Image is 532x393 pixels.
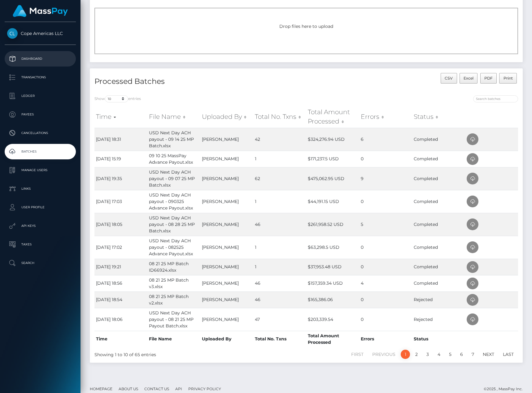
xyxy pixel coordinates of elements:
[412,213,465,236] td: Completed
[5,107,76,122] a: Payees
[306,167,359,190] td: $475,062.95 USD
[412,151,465,167] td: Completed
[412,106,465,128] th: Status: activate to sort column ascending
[5,200,76,215] a: User Profile
[412,167,465,190] td: Completed
[306,106,359,128] th: Total Amount Processed: activate to sort column ascending
[464,76,473,80] span: Excel
[412,190,465,213] td: Completed
[147,259,200,275] td: 08 21 25 MP Batch ID66924.xlsx
[480,73,497,84] button: PDF
[359,236,412,259] td: 0
[253,151,306,167] td: 1
[7,184,73,193] p: Links
[147,292,200,308] td: 08 21 25 MP Batch v2.xlsx
[306,128,359,151] td: $324,276.94 USD
[359,292,412,308] td: 0
[359,151,412,167] td: 0
[7,91,73,101] p: Ledger
[253,259,306,275] td: 1
[253,331,306,347] th: Total No. Txns
[147,275,200,292] td: 08 21 25 MP Batch v3.xlsx
[412,308,465,331] td: Rejected
[7,147,73,156] p: Batches
[13,5,68,17] img: MassPay Logo
[5,88,76,104] a: Ledger
[457,350,466,359] a: 6
[499,350,517,359] a: Last
[147,236,200,259] td: USD Next Day ACH payout - 082525 Advance Payout.xlsx
[200,292,253,308] td: [PERSON_NAME]
[94,275,147,292] td: [DATE] 18:56
[359,259,412,275] td: 0
[423,350,432,359] a: 3
[253,275,306,292] td: 46
[200,106,253,128] th: Uploaded By: activate to sort column ascending
[306,259,359,275] td: $37,953.48 USD
[446,350,455,359] a: 5
[7,258,73,268] p: Search
[306,292,359,308] td: $165,386.06
[306,236,359,259] td: $63,298.5 USD
[412,259,465,275] td: Completed
[147,128,200,151] td: USD Next Day ACH payout - 09 14 25 MP Batch.xlsx
[5,218,76,234] a: API Keys
[306,331,359,347] th: Total Amount Processed
[5,125,76,141] a: Cancellations
[253,128,306,151] td: 42
[5,162,76,178] a: Manage Users
[253,190,306,213] td: 1
[147,308,200,331] td: USD Next Day ACH payout - 08 21 25 MP Payout Batch.xlsx
[253,236,306,259] td: 1
[94,259,147,275] td: [DATE] 19:21
[504,76,513,80] span: Print
[200,151,253,167] td: [PERSON_NAME]
[499,73,517,84] button: Print
[147,190,200,213] td: USD Next Day ACH payout - 090325 Advance Payout.xlsx
[5,70,76,85] a: Transactions
[200,190,253,213] td: [PERSON_NAME]
[7,128,73,138] p: Cancellations
[94,349,266,358] div: Showing 1 to 10 of 65 entries
[200,236,253,259] td: [PERSON_NAME]
[359,128,412,151] td: 6
[7,240,73,249] p: Taxes
[200,308,253,331] td: [PERSON_NAME]
[359,308,412,331] td: 0
[434,350,444,359] a: 4
[412,331,465,347] th: Status
[306,190,359,213] td: $44,191.15 USD
[7,110,73,119] p: Payees
[412,236,465,259] td: Completed
[94,308,147,331] td: [DATE] 18:06
[306,275,359,292] td: $157,359.34 USD
[468,350,477,359] a: 7
[147,151,200,167] td: 09 10 25 MassPay Advance Payout.xlsx
[306,213,359,236] td: $261,958.52 USD
[94,76,302,87] h4: Processed Batches
[147,106,200,128] th: File Name: activate to sort column ascending
[5,181,76,196] a: Links
[147,331,200,347] th: File Name
[5,144,76,159] a: Batches
[105,95,128,102] select: Showentries
[94,292,147,308] td: [DATE] 18:54
[306,151,359,167] td: $171,237.5 USD
[484,386,527,392] div: © 2025 , MassPay Inc.
[147,213,200,236] td: USD Next Day ACH payout - 08 28 25 MP Batch.xlsx
[479,350,498,359] a: Next
[200,331,253,347] th: Uploaded By
[200,167,253,190] td: [PERSON_NAME]
[147,167,200,190] td: USD Next Day ACH payout - 09 07 25 MP Batch.xlsx
[484,76,493,80] span: PDF
[7,221,73,231] p: API Keys
[253,292,306,308] td: 46
[7,73,73,82] p: Transactions
[412,128,465,151] td: Completed
[253,106,306,128] th: Total No. Txns: activate to sort column ascending
[359,106,412,128] th: Errors: activate to sort column ascending
[253,213,306,236] td: 46
[359,213,412,236] td: 5
[200,275,253,292] td: [PERSON_NAME]
[94,151,147,167] td: [DATE] 15:19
